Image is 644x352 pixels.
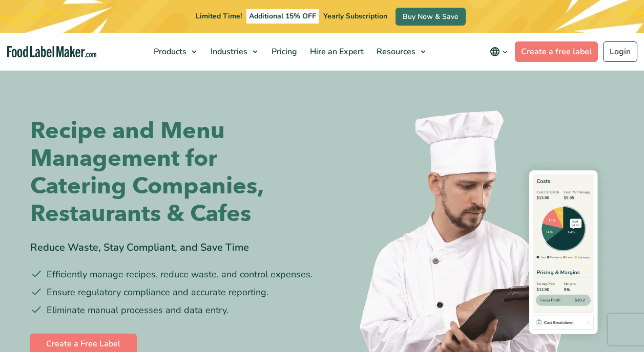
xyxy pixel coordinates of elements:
[148,33,202,71] a: Products
[373,46,417,57] span: Resources
[307,46,365,57] span: Hire an Expert
[204,33,263,71] a: Industries
[30,240,315,255] div: Reduce Waste, Stay Compliant, and Save Time
[207,46,248,57] span: Industries
[30,117,315,228] h1: Recipe and Menu Management for Catering Companies, Restaurants & Cafes
[323,11,387,21] span: Yearly Subscription
[515,41,598,62] a: Create a free label
[304,33,368,71] a: Hire an Expert
[396,8,466,26] a: Buy Now & Save
[370,33,431,71] a: Resources
[246,9,319,24] span: Additional 15% OFF
[30,285,315,299] li: Ensure regulatory compliance and accurate reporting.
[30,303,315,317] li: Eliminate manual processes and data entry.
[151,46,188,57] span: Products
[603,41,637,62] a: Login
[265,33,301,71] a: Pricing
[30,268,315,281] li: Efficiently manage recipes, reduce waste, and control expenses.
[196,11,242,21] span: Limited Time!
[268,46,298,57] span: Pricing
